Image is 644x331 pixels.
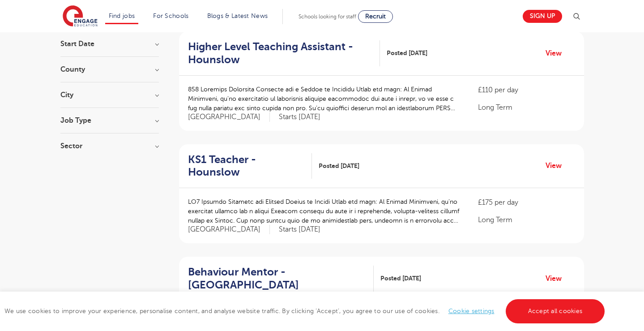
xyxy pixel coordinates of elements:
[319,161,359,171] span: Posted [DATE]
[153,13,188,19] a: For Schools
[188,40,380,66] a: Higher Level Teaching Assistant - Hounslow
[299,13,356,20] span: Schools looking for staff
[188,266,367,292] h2: Behaviour Mentor - [GEOGRAPHIC_DATA]
[478,197,575,208] p: £175 per day
[365,13,386,20] span: Recruit
[279,225,320,234] p: Starts [DATE]
[546,47,568,59] a: View
[188,85,461,113] p: 858 Loremips Dolorsita Consecte adi e Seddoe te Incididu Utlab etd magn: Al Enimad Minimveni, qu’...
[523,10,562,23] a: Sign up
[478,85,575,95] p: £110 per day
[188,266,374,292] a: Behaviour Mentor - [GEOGRAPHIC_DATA]
[109,13,135,19] a: Find jobs
[60,91,159,99] h3: City
[60,142,159,150] h3: Sector
[188,197,461,225] p: LO7 Ipsumdo Sitametc adi Elitsed Doeius te Incidi Utlab etd magn: Al Enimad Minimveni, qu’no exer...
[207,13,268,19] a: Blogs & Latest News
[188,153,305,179] h2: KS1 Teacher - Hounslow
[380,274,421,283] span: Posted [DATE]
[60,117,159,124] h3: Job Type
[478,215,575,225] p: Long Term
[358,10,393,23] a: Recruit
[546,273,568,284] a: View
[63,5,98,28] img: Engage Education
[188,225,270,234] span: [GEOGRAPHIC_DATA]
[448,308,495,314] a: Cookie settings
[188,112,270,122] span: [GEOGRAPHIC_DATA]
[279,112,320,122] p: Starts [DATE]
[188,40,373,66] h2: Higher Level Teaching Assistant - Hounslow
[478,102,575,113] p: Long Term
[4,308,607,314] span: We use cookies to improve your experience, personalise content, and analyse website traffic. By c...
[546,160,568,172] a: View
[188,153,312,179] a: KS1 Teacher - Hounslow
[60,66,159,73] h3: County
[387,48,427,58] span: Posted [DATE]
[60,40,159,47] h3: Start Date
[506,299,605,323] a: Accept all cookies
